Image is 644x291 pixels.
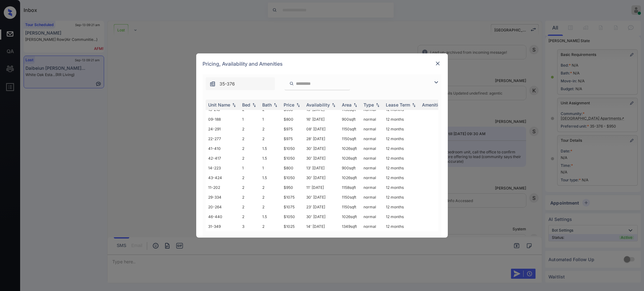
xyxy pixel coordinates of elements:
[260,124,281,134] td: 2
[240,153,260,163] td: 2
[231,103,237,107] img: sorting
[206,192,240,202] td: 29-334
[219,80,235,87] span: 35-376
[361,153,383,163] td: normal
[240,144,260,153] td: 2
[206,173,240,183] td: 43-424
[364,102,374,107] div: Type
[352,103,358,107] img: sorting
[260,192,281,202] td: 2
[386,102,410,107] div: Lease Term
[281,222,304,231] td: $1025
[411,103,417,107] img: sorting
[304,202,339,212] td: 23' [DATE]
[383,124,419,134] td: 12 months
[240,202,260,212] td: 2
[281,183,304,192] td: $950
[330,103,337,107] img: sorting
[260,114,281,124] td: 1
[260,202,281,212] td: 2
[383,153,419,163] td: 12 months
[304,192,339,202] td: 30' [DATE]
[260,222,281,231] td: 2
[339,114,361,124] td: 900 sqft
[304,144,339,153] td: 30' [DATE]
[304,153,339,163] td: 30' [DATE]
[435,60,441,67] img: close
[206,183,240,192] td: 11-202
[281,192,304,202] td: $1075
[281,173,304,183] td: $1050
[339,163,361,173] td: 900 sqft
[361,222,383,231] td: normal
[260,153,281,163] td: 1.5
[206,163,240,173] td: 14-223
[262,102,272,107] div: Bath
[295,103,301,107] img: sorting
[339,134,361,144] td: 1150 sqft
[209,81,216,87] img: icon-zuma
[339,183,361,192] td: 1158 sqft
[206,124,240,134] td: 24-291
[383,114,419,124] td: 12 months
[272,103,279,107] img: sorting
[339,212,361,222] td: 1026 sqft
[281,212,304,222] td: $1050
[304,163,339,173] td: 13' [DATE]
[206,222,240,231] td: 31-349
[383,183,419,192] td: 12 months
[260,144,281,153] td: 1.5
[281,163,304,173] td: $800
[383,202,419,212] td: 12 months
[361,114,383,124] td: normal
[240,222,260,231] td: 3
[240,173,260,183] td: 2
[342,102,352,107] div: Area
[206,153,240,163] td: 42-417
[339,144,361,153] td: 1026 sqft
[383,144,419,153] td: 12 months
[196,53,448,74] div: Pricing, Availability and Amenities
[281,114,304,124] td: $800
[361,144,383,153] td: normal
[251,103,257,107] img: sorting
[281,144,304,153] td: $1050
[306,102,330,107] div: Availability
[206,114,240,124] td: 09-188
[383,222,419,231] td: 12 months
[240,163,260,173] td: 1
[240,183,260,192] td: 2
[289,81,294,86] img: icon-zuma
[383,134,419,144] td: 12 months
[339,153,361,163] td: 1026 sqft
[206,134,240,144] td: 22-277
[383,212,419,222] td: 12 months
[361,183,383,192] td: normal
[240,114,260,124] td: 1
[240,124,260,134] td: 2
[383,192,419,202] td: 12 months
[206,144,240,153] td: 41-410
[339,222,361,231] td: 1349 sqft
[281,124,304,134] td: $975
[361,124,383,134] td: normal
[383,163,419,173] td: 12 months
[339,202,361,212] td: 1150 sqft
[304,134,339,144] td: 28' [DATE]
[361,192,383,202] td: normal
[304,114,339,124] td: 16' [DATE]
[361,134,383,144] td: normal
[339,124,361,134] td: 1150 sqft
[304,173,339,183] td: 30' [DATE]
[206,212,240,222] td: 46-440
[260,212,281,222] td: 1.5
[304,212,339,222] td: 30' [DATE]
[281,134,304,144] td: $975
[260,183,281,192] td: 2
[361,163,383,173] td: normal
[281,202,304,212] td: $1075
[240,134,260,144] td: 2
[206,202,240,212] td: 20-264
[260,134,281,144] td: 2
[304,183,339,192] td: 11' [DATE]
